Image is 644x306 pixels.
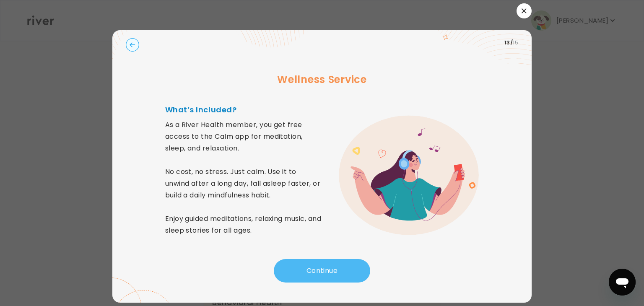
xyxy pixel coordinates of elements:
[339,111,479,240] img: error graphic
[126,72,518,87] h3: Wellness Service
[274,259,370,283] button: Continue
[165,119,322,236] p: As a River Health member, you get free access to the Calm app for meditation, sleep, and relaxati...
[609,269,636,296] iframe: Button to launch messaging window
[165,104,322,116] h4: What’s Included?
